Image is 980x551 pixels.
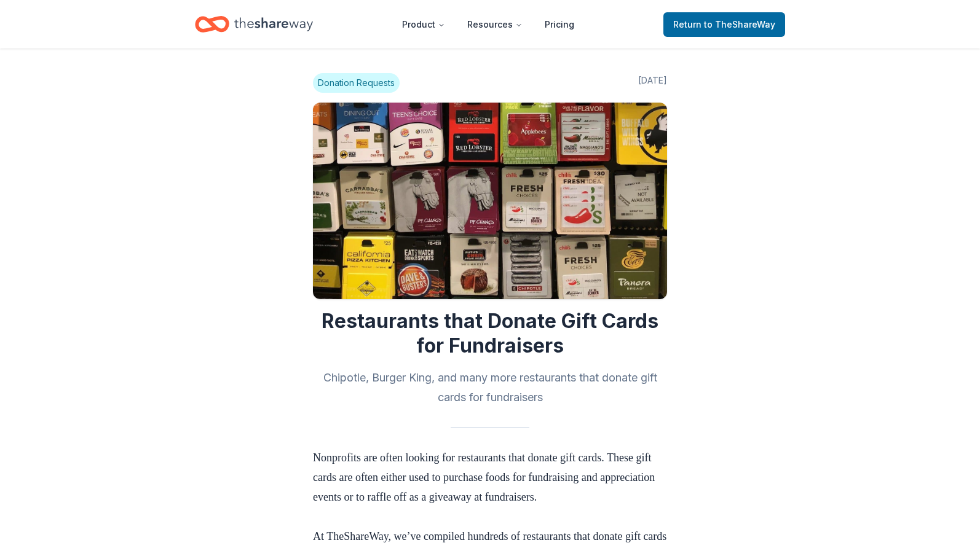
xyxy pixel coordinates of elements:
[457,12,532,37] button: Resources
[313,368,667,407] h2: Chipotle, Burger King, and many more restaurants that donate gift cards for fundraisers
[313,103,667,299] img: Image for Restaurants that Donate Gift Cards for Fundraisers
[673,17,775,32] span: Return
[704,19,775,29] span: to TheShareWay
[392,12,455,37] button: Product
[195,10,313,39] a: Home
[638,73,667,93] span: [DATE]
[313,309,667,358] h1: Restaurants that Donate Gift Cards for Fundraisers
[535,12,584,37] a: Pricing
[663,12,785,37] a: Returnto TheShareWay
[392,10,584,39] nav: Main
[313,73,400,93] span: Donation Requests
